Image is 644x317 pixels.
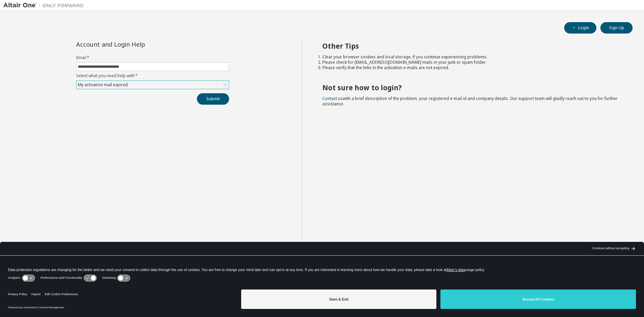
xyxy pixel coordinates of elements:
h2: Not sure how to login? [322,83,621,92]
li: Please check for [EMAIL_ADDRESS][DOMAIN_NAME] mails in your junk or spam folder. [322,60,621,65]
button: Submit [197,93,229,105]
span: with a brief description of the problem, your registered e-mail id and company details. Our suppo... [322,96,618,107]
label: Select what you need help with [76,73,229,78]
li: Please verify that the links in the activation e-mails are not expired. [322,65,621,70]
div: Account and Login Help [76,42,199,47]
img: Altair One [3,2,87,9]
button: Sign Up [600,22,633,34]
a: Contact us [322,96,343,101]
label: Email [76,55,229,60]
div: My activation mail expired [77,81,129,89]
div: My activation mail expired [76,81,229,89]
button: Login [564,22,596,34]
li: Clear your browser cookies and local storage, if you continue experiencing problems. [322,54,621,60]
h2: Other Tips [322,42,621,50]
